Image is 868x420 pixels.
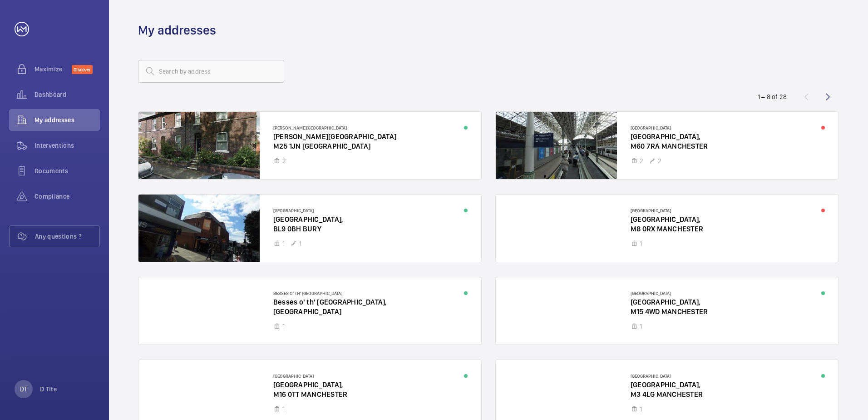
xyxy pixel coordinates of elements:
input: Search by address [138,60,284,83]
p: D Tite [40,385,57,394]
span: Interventions [35,141,100,150]
h1: My addresses [138,22,216,39]
div: 1 – 8 of 28 [758,92,787,101]
span: Maximize [35,65,72,74]
p: DT [20,385,27,394]
span: Dashboard [35,90,100,99]
span: Any questions ? [35,232,99,241]
span: Documents [35,166,100,175]
span: My addresses [35,115,100,125]
span: Compliance [35,192,100,201]
span: Discover [72,65,93,74]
